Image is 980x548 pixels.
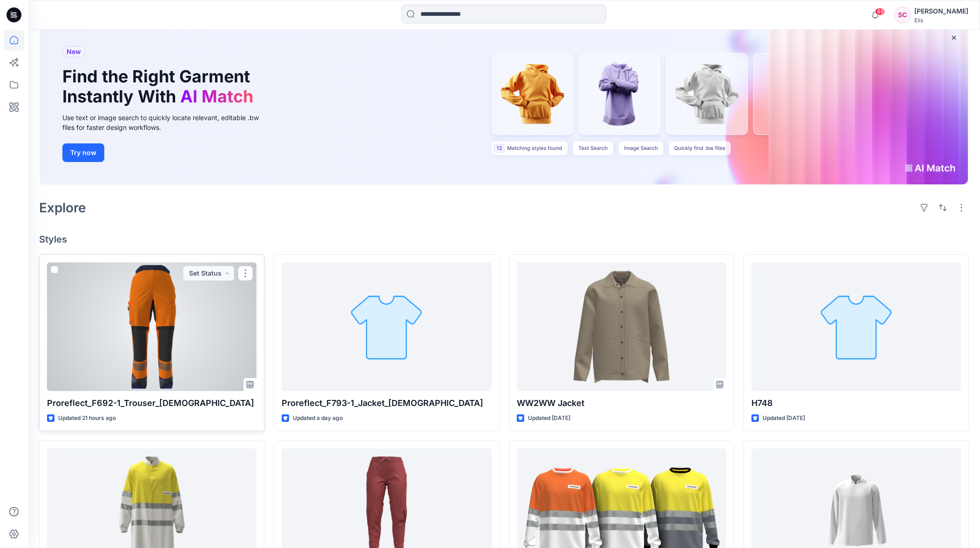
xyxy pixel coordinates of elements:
[914,6,968,17] div: [PERSON_NAME]
[751,262,961,391] a: H748
[62,67,258,107] h1: Find the Right Garment Instantly With
[875,8,885,15] span: 49
[914,17,968,24] div: Elis
[47,397,257,410] p: Proreflect_F692-1_Trouser_[DEMOGRAPHIC_DATA]
[282,262,491,391] a: Proreflect_F793-1_Jacket_Ladies
[282,397,491,410] p: Proreflect_F793-1_Jacket_[DEMOGRAPHIC_DATA]
[58,413,116,423] p: Updated 21 hours ago
[763,413,805,423] p: Updated [DATE]
[62,113,272,132] div: Use text or image search to quickly locate relevant, editable .bw files for faster design workflows.
[39,234,969,245] h4: Styles
[67,46,81,57] span: New
[39,200,86,215] h2: Explore
[751,397,961,410] p: H748
[517,397,726,410] p: WW2WW Jacket
[47,262,257,391] a: Proreflect_F692-1_Trouser_Ladies
[528,413,570,423] p: Updated [DATE]
[293,413,343,423] p: Updated a day ago
[894,7,911,23] div: SC
[62,143,104,162] button: Try now
[517,262,726,391] a: WW2WW Jacket
[180,86,253,107] span: AI Match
